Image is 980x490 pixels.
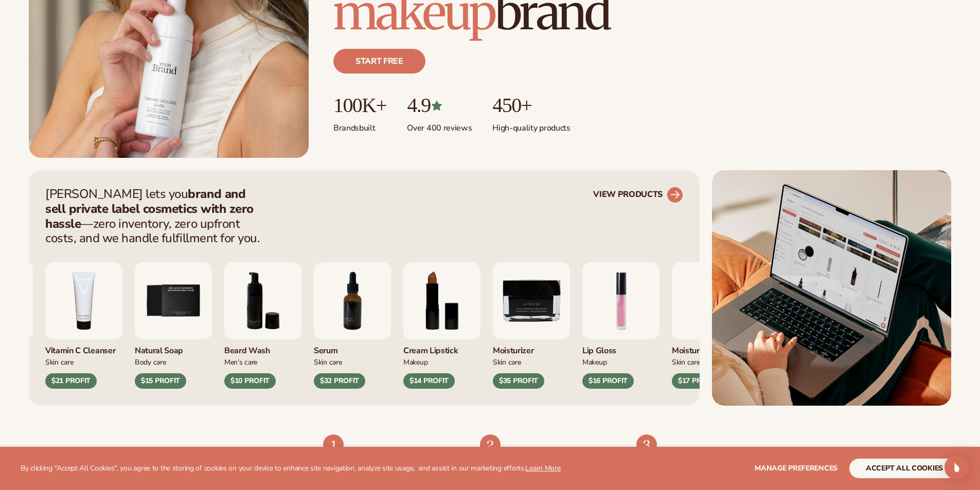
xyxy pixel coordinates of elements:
[493,262,570,339] img: Moisturizer.
[403,339,480,356] div: Cream Lipstick
[314,373,365,389] div: $32 PROFIT
[493,262,570,389] div: 9 / 9
[45,186,254,232] strong: brand and sell private label cosmetics with zero hassle
[135,262,212,339] img: Nature bar of soap.
[314,262,391,389] div: 7 / 9
[407,94,472,117] p: 4.9
[672,356,749,367] div: Skin Care
[582,262,660,339] img: Pink lip gloss.
[403,356,480,367] div: Makeup
[314,339,391,356] div: Serum
[45,262,122,339] img: Vitamin c cleanser.
[492,94,570,117] p: 450+
[45,262,122,389] div: 4 / 9
[755,459,838,478] button: Manage preferences
[21,464,561,473] p: By clicking "Accept All Cookies", you agree to the storing of cookies on your device to enhance s...
[582,356,660,367] div: Makeup
[672,262,749,389] div: 2 / 9
[323,434,344,455] img: Shopify Image 7
[224,262,301,339] img: Foaming beard wash.
[45,356,122,367] div: Skin Care
[45,187,266,246] p: [PERSON_NAME] lets you —zero inventory, zero upfront costs, and we handle fulfillment for you.
[849,459,959,478] button: accept all cookies
[135,356,212,367] div: Body Care
[493,339,570,356] div: Moisturizer
[45,373,97,389] div: $21 PROFIT
[314,262,391,339] img: Collagen and retinol serum.
[525,463,560,473] a: Learn More
[224,373,276,389] div: $10 PROFIT
[135,339,212,356] div: Natural Soap
[672,373,723,389] div: $17 PROFIT
[493,356,570,367] div: Skin Care
[135,373,186,389] div: $15 PROFIT
[945,455,969,480] div: Open Intercom Messenger
[582,339,660,356] div: Lip Gloss
[333,94,386,117] p: 100K+
[582,262,660,389] div: 1 / 9
[45,339,122,356] div: Vitamin C Cleanser
[224,339,301,356] div: Beard Wash
[403,262,480,339] img: Luxury cream lipstick.
[582,373,634,389] div: $16 PROFIT
[333,117,386,134] p: Brands built
[135,262,212,389] div: 5 / 9
[493,373,544,389] div: $35 PROFIT
[314,356,391,367] div: Skin Care
[224,356,301,367] div: Men’s Care
[755,463,838,473] span: Manage preferences
[712,170,951,406] img: Shopify Image 5
[333,49,425,74] a: Start free
[403,262,480,389] div: 8 / 9
[403,373,455,389] div: $14 PROFIT
[672,262,749,339] img: Moisturizing lotion.
[480,434,501,455] img: Shopify Image 8
[672,339,749,356] div: Moisturizer
[636,434,657,455] img: Shopify Image 9
[593,187,683,203] a: VIEW PRODUCTS
[492,117,570,134] p: High-quality products
[407,117,472,134] p: Over 400 reviews
[224,262,301,389] div: 6 / 9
